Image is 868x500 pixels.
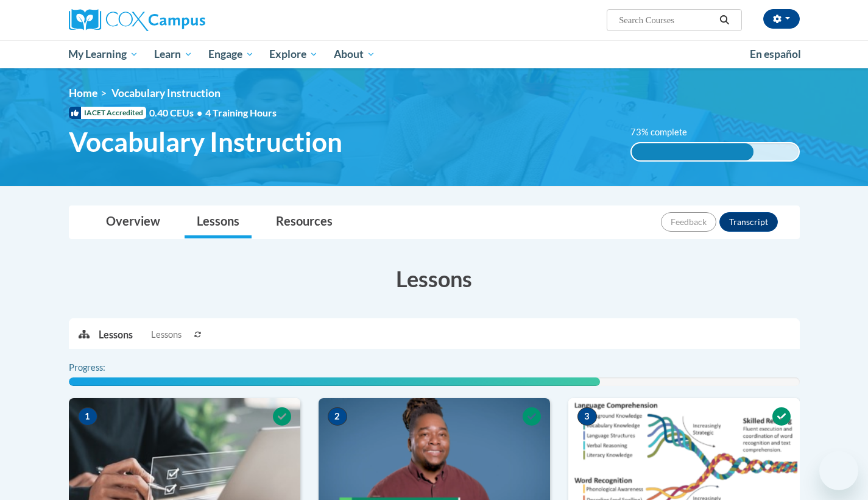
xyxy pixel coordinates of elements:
a: My Learning [61,40,147,68]
span: • [197,107,202,118]
span: IACET Accredited [69,107,146,119]
span: Lessons [151,328,182,341]
span: Learn [154,47,192,62]
span: Vocabulary Instruction [111,87,221,99]
button: Account Settings [763,9,800,29]
a: Learn [146,40,200,68]
a: Cox Campus [69,9,300,31]
iframe: Button to launch messaging window [819,451,858,490]
a: Engage [200,40,262,68]
img: Cox Campus [69,9,205,31]
a: Home [69,87,97,99]
span: 0.40 CEUs [149,106,205,120]
span: 2 [328,407,347,426]
a: Overview [94,206,172,238]
p: Lessons [99,328,133,341]
button: Transcript [719,212,778,232]
div: 73% complete [632,143,753,160]
label: Progress: [69,361,139,374]
label: 73% complete [630,126,700,139]
button: Feedback [661,212,716,232]
span: 4 Training Hours [205,107,277,118]
span: About [334,47,375,62]
a: About [326,40,383,68]
h3: Lessons [69,263,800,294]
a: Explore [261,40,326,68]
span: Vocabulary Instruction [69,126,342,158]
span: Engage [208,47,254,62]
span: My Learning [68,47,138,62]
input: Search Courses [618,13,715,27]
span: 3 [577,407,597,426]
span: En español [750,48,801,60]
span: Explore [269,47,318,62]
span: 1 [78,407,97,426]
a: En español [742,41,809,67]
a: Lessons [185,206,252,238]
button: Search [715,13,733,27]
a: Resources [264,206,345,238]
div: Main menu [51,40,818,68]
